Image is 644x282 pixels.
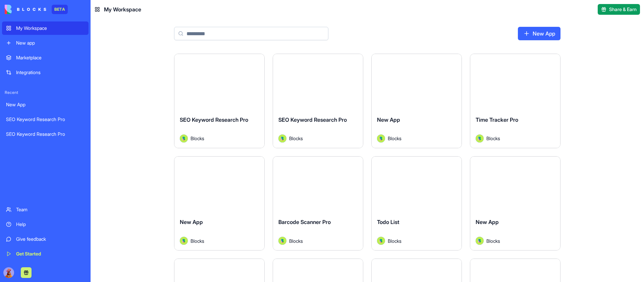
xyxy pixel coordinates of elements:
[278,116,347,123] span: SEO Keyword Research Pro
[377,219,399,225] span: Todo List
[2,36,89,50] a: New app
[2,127,89,141] a: SEO Keyword Research Pro
[278,219,331,225] span: Barcode Scanner Pro
[16,54,85,61] div: Marketplace
[598,4,640,15] button: Share & Earn
[289,135,303,142] span: Blocks
[180,219,203,225] span: New App
[371,54,462,148] a: New AppAvatarBlocks
[2,90,89,95] span: Recent
[16,25,85,32] div: My Workspace
[16,250,85,257] div: Get Started
[191,237,204,244] span: Blocks
[16,221,85,228] div: Help
[16,40,85,46] div: New app
[278,237,286,245] img: Avatar
[486,237,500,244] span: Blocks
[104,5,141,13] span: My Workspace
[2,21,89,35] a: My Workspace
[6,116,85,123] div: SEO Keyword Research Pro
[2,113,89,126] a: SEO Keyword Research Pro
[371,156,462,251] a: Todo ListAvatarBlocks
[2,203,89,216] a: Team
[16,69,85,76] div: Integrations
[2,247,89,261] a: Get Started
[2,66,89,79] a: Integrations
[6,101,85,108] div: New App
[5,5,46,14] img: logo
[174,156,265,251] a: New AppAvatarBlocks
[174,54,265,148] a: SEO Keyword Research ProAvatarBlocks
[6,131,85,137] div: SEO Keyword Research Pro
[2,232,89,246] a: Give feedback
[180,134,188,143] img: Avatar
[191,135,204,142] span: Blocks
[273,156,363,251] a: Barcode Scanner ProAvatarBlocks
[486,135,500,142] span: Blocks
[476,237,484,245] img: Avatar
[377,237,385,245] img: Avatar
[52,5,68,14] div: BETA
[289,237,303,244] span: Blocks
[2,51,89,64] a: Marketplace
[16,236,85,242] div: Give feedback
[470,54,560,148] a: Time Tracker ProAvatarBlocks
[388,135,401,142] span: Blocks
[16,206,85,213] div: Team
[5,5,68,14] a: BETA
[377,134,385,143] img: Avatar
[377,116,400,123] span: New App
[388,237,401,244] span: Blocks
[476,116,518,123] span: Time Tracker Pro
[518,27,560,40] a: New App
[273,54,363,148] a: SEO Keyword Research ProAvatarBlocks
[476,134,484,143] img: Avatar
[609,6,637,13] span: Share & Earn
[180,116,248,123] span: SEO Keyword Research Pro
[180,237,188,245] img: Avatar
[3,267,14,278] img: Kuku_Large_sla5px.png
[278,134,286,143] img: Avatar
[476,219,499,225] span: New App
[2,98,89,111] a: New App
[470,156,560,251] a: New AppAvatarBlocks
[2,218,89,231] a: Help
